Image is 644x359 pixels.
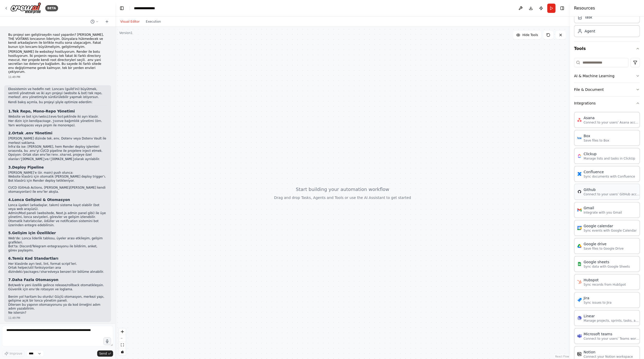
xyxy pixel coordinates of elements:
div: Google calendar [584,223,637,229]
strong: Temiz Kod Standartları [12,256,58,260]
h3: 1. [8,109,107,114]
strong: Lonca Gelişimi & Otomasyon [12,198,70,202]
h3: 4. [8,197,107,202]
div: BETA [45,5,58,11]
p: [PERSON_NAME] ile websiteyi hostluyorum. Render ile botu hostluyorum. İki projenin reposu tek fak... [8,50,107,74]
div: Agent [585,29,595,34]
li: Lonca üyeleri (arkadaşlar, takım) sisteme kayıt olabilir (bot veya web arayüzü). [8,203,107,211]
img: HubSpot [577,280,582,284]
p: Sync records from HubSpot [584,283,626,287]
p: Integrate with you Gmail [584,211,622,215]
li: Her dizin için kendi ve bağımlılık yönetimi (örn. Yarn workspaces veya pnpm ile monorepo). [8,119,107,127]
button: toggle interactivity [119,348,126,355]
strong: Deploy Pipeline [12,165,44,169]
div: 11:49 PM [8,75,107,79]
h3: 7. [8,277,107,282]
p: Bu projeyi sen geliştirseydin nasıl yapardın? [PERSON_NAME], THE VOITANS loncasının lideriyim. Dü... [8,33,107,49]
div: Task [585,15,592,20]
img: Microsoft Teams [577,334,582,338]
span: Send [99,352,107,356]
button: Start a new chat [103,19,111,25]
h3: 6. [8,256,107,261]
span: Improve [10,352,22,356]
nav: breadcrumb [134,6,160,11]
span: Hide Tools [522,33,538,37]
img: Logo [10,2,41,14]
div: Notion [584,349,633,355]
button: Send [97,351,113,357]
button: Visual Editor [117,19,143,25]
div: Github [584,187,640,192]
div: Box [584,133,609,138]
button: Hide right sidebar [559,5,566,12]
p: Sync documents with Confluence [584,174,635,179]
button: Click to speak your automation idea [103,337,111,345]
li: Admin/Mod paneli (websitede, Next.js admin panel gibi) ile üye yönetimi, lonca seviyeleri, görevl... [8,211,107,219]
li: Bot/web’e yeni özellik gelince release/rollback otomatikleşsin. [8,283,107,287]
div: Linear [584,313,640,319]
div: Confluence [584,169,635,174]
p: Ekosistemin ve hedefin net: Loncanı (guild’ini) büyütmek, verimli yönetmek ve iki ayrı projeyi (w... [8,87,107,99]
img: Linear [577,316,582,320]
a: React Flow attribution [555,355,569,358]
p: Manage projects, sprints, tasks, and bug tracking in Linear [584,319,640,323]
strong: Gelişim için Özellikler [12,231,56,235]
img: Google Drive [577,244,582,248]
code: package.json [38,119,60,123]
p: Connect to your users’ GitHub accounts [584,192,640,196]
li: İnfra’da ise: [PERSON_NAME], hem Render deploy işlemleri sırasında, bu .env’yi CI/CD pipeline ile... [8,145,107,153]
p: Sync issues to Jira [584,301,612,305]
img: ClickUp [577,154,582,158]
li: Ortak helper/util fonksiyonları ana dizindeki veya benzeri bir bölüme alınabilir. [8,266,107,274]
li: Güvenlik için env’de rotasyon ve loglama. [8,287,107,292]
div: Asana [584,115,640,120]
button: AI & Machine Learning [574,69,640,83]
img: Asana [577,118,582,122]
li: Otomatik hatırlatıcılar, ödüller ve notification sistemini bot üzerinden entegre edebilirsin. [8,219,107,227]
p: Connect to your users’ Teams workspaces [584,337,640,341]
button: Integrations [574,97,640,110]
h3: 3. [8,165,107,170]
button: Tools [574,41,640,56]
div: Jira [584,295,612,301]
li: Web’de: Lonca liderlik tablosu, üyeler arası etkileşim, gelişim grafikleri. [8,237,107,244]
div: Hubspot [584,277,626,283]
img: Box [577,136,582,140]
li: [PERSON_NAME]’e (ör. main) push olunca: [8,171,107,183]
li: CI/CD (GitHub Actions, [PERSON_NAME]/[PERSON_NAME] kendi otomasyonları) ile env’ler akışta. [8,186,107,194]
button: zoom out [119,335,126,342]
button: Switch to previous chat [88,19,101,25]
p: Sync events with Google Calendar [584,229,637,233]
div: React Flow controls [119,328,126,355]
code: /website [38,115,52,119]
button: Execution [143,19,164,25]
img: Jira [577,298,582,302]
div: Clickup [584,151,635,156]
h4: Resources [574,5,595,11]
button: Hide Tools [513,31,541,39]
button: Improve [2,350,24,357]
button: zoom in [119,328,126,335]
code: /[DOMAIN_NAME] [19,157,45,161]
li: Opsiyon: Ortak olan env’ler , projeye özel olanlar ve olarak ayrılabilir. [8,153,107,161]
button: Hide left sidebar [118,5,125,12]
p: Kendi bakış açımla, bu projeyi şöyle optimize ederdim: [8,100,107,104]
h3: 2. [8,130,107,136]
button: fit view [119,342,126,348]
strong: Ortak .env Yönetimi [12,131,52,135]
div: 11:49 PM [8,316,107,320]
img: Confluence [577,172,582,176]
div: Crew [574,9,640,41]
img: Google Calendar [577,226,582,230]
li: Website ve bot için ve şeklinde iki ayrı klasör. [8,115,107,119]
strong: Tek Repo, Mono-Repo Yönetimi [12,109,75,113]
div: Version 1 [119,31,133,35]
img: GitHub [577,190,582,194]
div: Gmail [584,205,622,211]
p: Connect to your users’ Asana accounts [584,120,640,125]
p: Save files to Box [584,138,609,143]
img: Gmail [577,208,582,212]
code: /bot [56,115,64,119]
code: /packages/shared [22,270,51,274]
code: /env.shared [51,153,71,157]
